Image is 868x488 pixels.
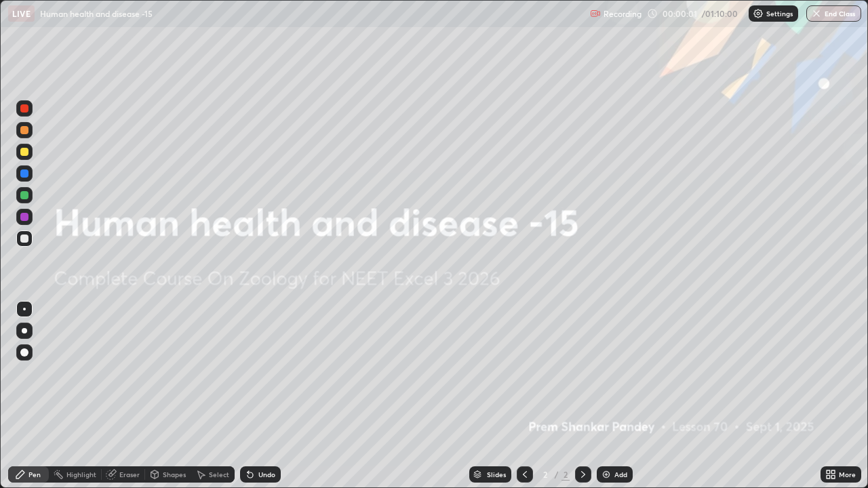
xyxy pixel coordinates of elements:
div: Pen [28,471,41,478]
div: Shapes [163,471,186,478]
p: LIVE [12,8,31,19]
div: More [839,471,856,478]
div: Slides [487,471,506,478]
p: Human health and disease -15 [40,8,153,19]
div: Select [209,471,229,478]
div: Undo [258,471,275,478]
div: Highlight [66,471,96,478]
img: end-class-cross [811,8,822,19]
div: 2 [538,470,552,479]
button: End Class [806,5,861,22]
p: Settings [766,10,793,17]
img: class-settings-icons [753,8,764,19]
p: Recording [604,9,642,19]
div: Eraser [119,471,140,478]
div: / [555,470,559,479]
div: 2 [561,468,570,481]
div: Add [614,471,627,478]
img: recording.375f2c34.svg [590,8,601,19]
img: add-slide-button [601,469,612,480]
